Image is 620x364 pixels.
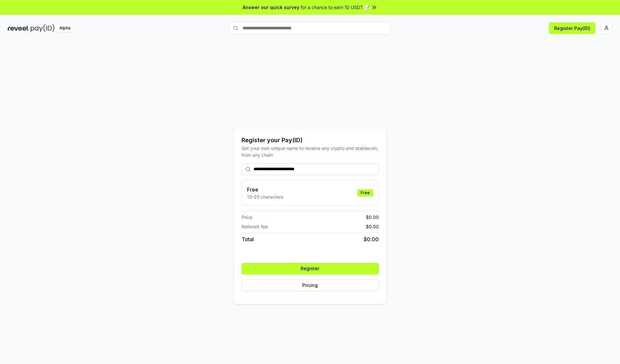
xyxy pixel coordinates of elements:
[364,235,379,243] span: $ 0.00
[242,280,379,291] button: Pricing
[366,214,379,221] span: $ 0.00
[242,263,379,274] button: Register
[242,145,379,158] div: Get your own unique name to receive any crypto and stablecoin, from any chain
[242,214,252,221] span: Price
[31,24,55,32] img: pay_id
[242,136,379,145] div: Register your Pay(ID)
[357,189,373,196] div: Free
[8,24,29,32] img: reveel_dark
[549,22,595,34] button: Register Pay(ID)
[247,193,283,200] p: 13-25 characters
[247,186,283,193] h3: Free
[301,4,370,11] span: for a chance to earn 10 USDT 📝
[366,223,379,230] span: $ 0.00
[56,24,74,32] div: Alpha
[242,223,268,230] span: Network fee
[243,4,299,11] span: Answer our quick survey
[242,235,254,243] span: Total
